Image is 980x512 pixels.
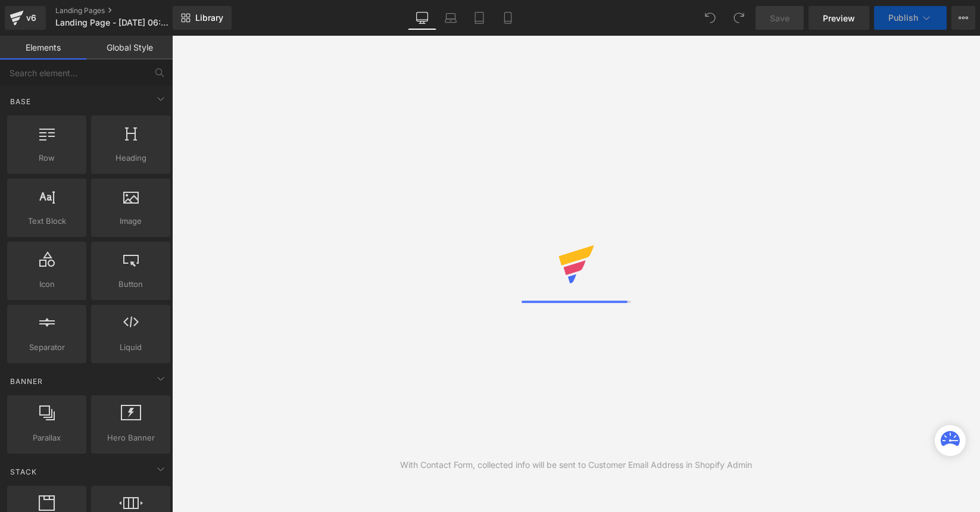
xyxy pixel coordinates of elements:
a: Landing Pages [55,6,192,15]
a: Laptop [436,6,465,30]
span: Publish [888,13,918,23]
span: Heading [95,152,167,164]
span: Icon [11,278,83,291]
span: Row [11,152,83,164]
a: New Library [173,6,232,30]
span: Base [9,96,32,107]
span: Save [770,12,789,24]
span: Button [95,278,167,291]
span: Hero Banner [95,432,167,444]
div: v6 [24,10,39,26]
a: v6 [5,6,46,30]
a: Global Style [86,36,173,60]
a: Desktop [408,6,436,30]
span: Liquid [95,341,167,354]
a: Preview [809,6,869,30]
span: Stack [9,466,38,477]
span: Banner [9,376,44,387]
div: With Contact Form, collected info will be sent to Customer Email Address in Shopify Admin [400,458,752,472]
span: Image [95,215,167,227]
span: Preview [823,12,855,24]
span: Parallax [11,432,83,444]
span: Text Block [11,215,83,227]
span: Landing Page - [DATE] 06:40:17 [55,18,170,27]
button: More [951,6,975,30]
span: Separator [11,341,83,354]
a: Mobile [494,6,522,30]
button: Publish [874,6,947,30]
span: Library [195,13,223,23]
a: Tablet [465,6,494,30]
button: Redo [727,6,751,30]
button: Undo [698,6,722,30]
